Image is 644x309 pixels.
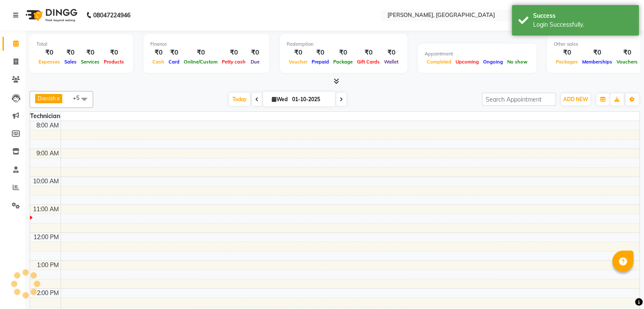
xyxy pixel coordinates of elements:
div: ₹0 [182,48,220,58]
span: Gift Cards [355,59,382,65]
div: Technician [30,112,61,121]
div: ₹0 [150,48,166,58]
div: ₹0 [220,48,248,58]
span: Ongoing [481,59,505,65]
div: 8:00 AM [35,121,61,130]
span: +5 [73,94,86,101]
span: Sales [62,59,79,65]
div: ₹0 [287,48,310,58]
b: 08047224946 [93,3,130,27]
span: No show [505,59,530,65]
div: 1:00 PM [35,261,61,270]
span: Wallet [382,59,401,65]
span: Memberships [580,59,614,65]
div: ₹0 [79,48,102,58]
div: ₹0 [382,48,401,58]
a: x [56,95,60,102]
div: ₹0 [614,48,640,58]
div: ₹0 [248,48,263,58]
div: ₹0 [331,48,355,58]
input: 2025-10-01 [290,93,332,106]
div: ₹0 [102,48,126,58]
span: Voucher [287,59,310,65]
div: Appointment [425,50,530,58]
span: Petty cash [220,59,248,65]
div: Success [533,11,633,20]
span: ADD NEW [563,96,588,102]
div: 9:00 AM [35,149,61,158]
div: ₹0 [166,48,182,58]
img: logo [22,3,80,27]
span: Cash [150,59,166,65]
span: Upcoming [453,59,481,65]
div: Finance [150,41,263,48]
div: ₹0 [580,48,614,58]
span: Package [331,59,355,65]
span: Completed [425,59,453,65]
span: Prepaid [310,59,331,65]
div: 10:00 AM [31,177,61,186]
span: Today [229,93,250,106]
div: ₹0 [355,48,382,58]
span: Services [79,59,102,65]
div: Total [36,41,126,48]
button: ADD NEW [561,94,590,105]
span: Wed [270,96,290,102]
span: Danish [38,95,56,102]
div: ₹0 [36,48,62,58]
div: 11:00 AM [31,205,61,214]
div: 12:00 PM [32,233,61,242]
div: 2:00 PM [35,289,61,298]
div: Login Successfully. [533,20,633,29]
div: Redemption [287,41,401,48]
span: Card [166,59,182,65]
div: ₹0 [62,48,79,58]
span: Expenses [36,59,62,65]
span: Due [249,59,262,65]
span: Online/Custom [182,59,220,65]
input: Search Appointment [482,93,556,106]
span: Products [102,59,126,65]
span: Packages [554,59,580,65]
span: Vouchers [614,59,640,65]
div: ₹0 [310,48,331,58]
div: ₹0 [554,48,580,58]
